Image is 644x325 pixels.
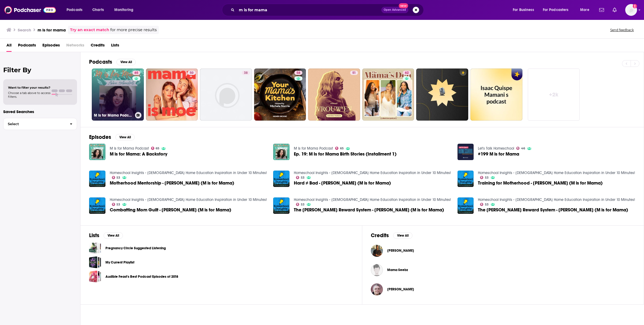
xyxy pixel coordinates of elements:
[509,6,541,14] button: open menu
[6,41,12,52] a: All
[485,176,489,179] span: 53
[151,147,160,150] a: 65
[89,270,101,283] span: Audible Feast's Best Podcast Episodes of 2018
[625,4,637,16] img: User Profile
[273,171,290,187] img: Hard ≠ Bad - Abbie Halberstadt (M is for Mama)
[190,70,193,76] span: 50
[580,6,589,14] span: More
[67,6,82,14] span: Podcasts
[371,232,389,239] h2: Credits
[66,41,84,52] span: Networks
[399,3,408,8] span: New
[42,41,60,52] span: Episodes
[296,176,305,179] a: 53
[112,203,120,206] a: 53
[89,134,135,140] a: EpisodesView All
[513,6,534,14] span: For Business
[480,203,489,206] a: 53
[188,71,196,75] a: 50
[242,71,250,75] a: 38
[478,197,635,202] a: Homeschool Insights - Biblical Home Education Inspiration in Under 10 Minutes!
[458,171,474,187] img: Training for Motherhood - Abbie Halberstadt (M is for Mama)
[458,197,474,214] img: The Penny Reward System - Abbie Halberstadt (M is for Mama)
[8,86,50,89] span: Want to filter your results?
[89,232,99,239] h2: Lists
[371,283,383,295] img: Nick Mamatas
[387,248,414,253] a: Mamadou Ndiaye
[3,109,77,114] p: Saved Searches
[89,171,105,187] img: Motherhood Mentorship - Abbie Halberstadt (M is for Mama)
[387,287,414,291] span: [PERSON_NAME]
[70,27,109,33] a: Try an exact match
[371,242,635,259] button: Mamadou NdiayeMamadou Ndiaye
[294,197,451,202] a: Homeschool Insights - Biblical Home Education Inspiration in Under 10 Minutes!
[371,264,383,276] a: Mama Seebz
[115,134,135,140] button: View All
[104,232,123,239] button: View All
[308,68,360,121] a: 51
[521,147,525,150] span: 46
[405,70,409,76] span: 62
[89,59,112,65] h2: Podcasts
[478,181,603,185] span: Training for Motherhood - [PERSON_NAME] (M is for Mama)
[576,6,596,14] button: open menu
[352,70,356,76] span: 51
[146,68,198,121] a: 50
[480,176,489,179] a: 53
[4,5,56,15] img: Podchaser - Follow, Share and Rate Podcasts
[610,5,619,15] a: Show notifications dropdown
[371,232,412,239] a: CreditsView All
[89,6,107,14] a: Charts
[110,208,231,212] a: Combatting Mom Guilt - Abbie Halberstadt (M is for Mama)
[89,197,105,214] a: Combatting Mom Guilt - Abbie Halberstadt (M is for Mama)
[134,70,138,76] span: 65
[528,68,580,121] a: +2k
[91,41,105,52] a: Credits
[478,146,514,151] a: Let's Talk Homeschool
[294,152,397,156] span: Ep. 19: M Is for Mama Birth Stories (Installment 1)
[200,68,252,121] a: 38
[478,208,628,212] a: The Penny Reward System - Abbie Halberstadt (M is for Mama)
[387,268,408,272] span: Mama Seebz
[111,41,119,52] span: Lists
[478,152,519,156] a: #199 M is for Mama
[273,197,290,214] img: The Penny Reward System - Abbie Halberstadt (M is for Mama)
[105,274,178,280] a: Audible Feast's Best Podcast Episodes of 2018
[89,256,101,268] a: My Current Playlist
[18,41,36,52] span: Podcasts
[3,66,77,74] h2: Filter By
[94,113,133,118] h3: M Is for Mama Podcast
[116,59,136,65] button: View All
[543,6,569,14] span: For Podcasters
[371,245,383,257] a: Mamadou Ndiaye
[110,197,267,202] a: Homeschool Insights - Biblical Home Education Inspiration in Under 10 Minutes!
[478,208,628,212] span: The [PERSON_NAME] Reward System - [PERSON_NAME] (M is for Mama)
[89,144,105,160] a: M is for Mama: A Backstory
[301,176,305,179] span: 53
[244,70,248,76] span: 38
[89,242,101,254] a: Pregnancy Circle Suggested Listening
[294,71,302,75] a: 58
[387,248,414,253] span: [PERSON_NAME]
[335,147,344,150] a: 65
[393,232,412,239] button: View All
[294,208,444,212] span: The [PERSON_NAME] Reward System - [PERSON_NAME] (M is for Mama)
[105,245,166,251] a: Pregnancy Circle Suggested Listening
[387,287,414,291] a: Nick Mamatas
[609,28,635,32] button: Send feedback
[273,144,290,160] a: Ep. 19: M Is for Mama Birth Stories (Installment 1)
[625,4,637,16] span: Logged in as kberger
[8,91,50,99] span: Choose a tab above to access filters.
[110,27,157,33] span: for more precise results
[38,27,66,32] h3: m is for mama
[478,181,603,185] a: Training for Motherhood - Abbie Halberstadt (M is for Mama)
[112,176,120,179] a: 53
[111,6,140,14] button: open menu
